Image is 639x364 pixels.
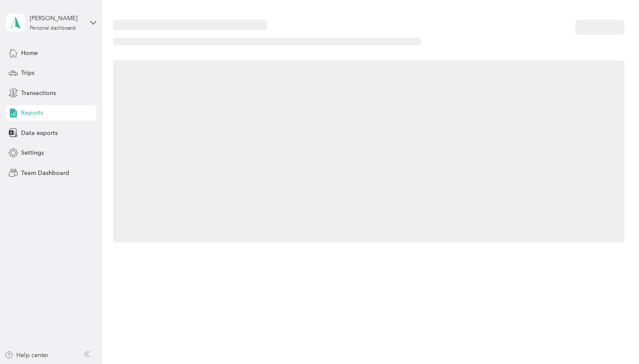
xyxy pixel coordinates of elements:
[30,26,76,31] div: Personal dashboard
[21,148,44,157] span: Settings
[21,89,56,98] span: Transactions
[21,168,69,177] span: Team Dashboard
[21,49,38,58] span: Home
[21,108,43,117] span: Reports
[21,128,58,138] span: Data exports
[591,316,639,364] iframe: Everlance-gr Chat Button Frame
[30,14,83,23] div: [PERSON_NAME]
[21,68,34,77] span: Trips
[5,351,49,360] button: Help center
